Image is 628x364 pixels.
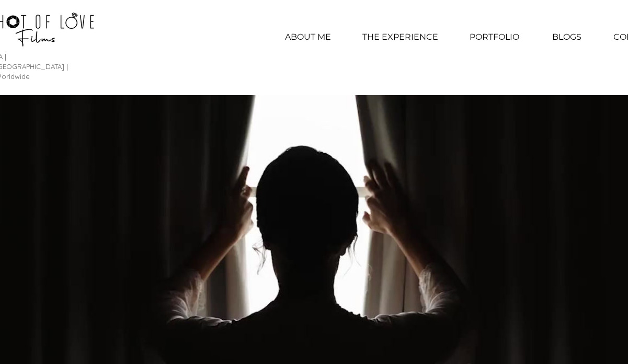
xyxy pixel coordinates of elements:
p: ABOUT ME [280,24,336,50]
p: BLOGS [547,24,587,50]
p: PORTFOLIO [464,24,524,50]
div: PORTFOLIO [453,24,536,50]
p: THE EXPERIENCE [357,24,443,50]
a: ABOUT ME [269,24,347,50]
a: THE EXPERIENCE [347,24,453,50]
a: BLOGS [536,24,598,50]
